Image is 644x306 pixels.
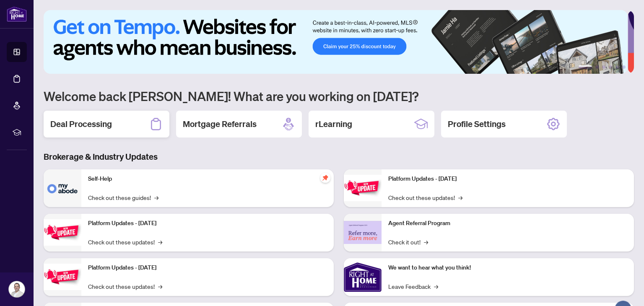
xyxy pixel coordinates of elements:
a: Leave Feedback→ [388,282,438,291]
p: Platform Updates - [DATE] [388,174,627,184]
p: Platform Updates - [DATE] [88,263,327,272]
a: Check it out!→ [388,237,428,246]
img: Platform Updates - July 21, 2025 [44,264,81,290]
h2: Mortgage Referrals [183,118,257,130]
h3: Brokerage & Industry Updates [44,151,634,163]
img: Platform Updates - September 16, 2025 [44,219,81,246]
button: 6 [622,65,626,69]
img: Profile Icon [9,281,25,297]
button: Open asap [610,277,636,302]
a: Check out these guides!→ [88,193,158,202]
button: 3 [602,65,605,69]
img: logo [7,6,27,22]
button: 5 [615,65,619,69]
img: Slide 0 [44,10,628,74]
h2: Profile Settings [448,118,506,130]
span: → [458,193,462,202]
span: → [158,237,162,246]
button: 1 [579,65,592,69]
p: We want to hear what you think! [388,263,627,272]
img: We want to hear what you think! [344,258,382,296]
img: Platform Updates - June 23, 2025 [344,175,382,201]
p: Self-Help [88,174,327,184]
button: 4 [609,65,612,69]
img: Self-Help [44,169,81,207]
h2: Deal Processing [50,118,112,130]
h2: rLearning [315,118,352,130]
h1: Welcome back [PERSON_NAME]! What are you working on [DATE]? [44,88,634,104]
a: Check out these updates!→ [388,193,462,202]
span: pushpin [320,173,330,183]
p: Platform Updates - [DATE] [88,219,327,228]
span: → [424,237,428,246]
p: Agent Referral Program [388,219,627,228]
span: → [154,193,158,202]
span: → [434,282,438,291]
a: Check out these updates!→ [88,282,162,291]
img: Agent Referral Program [344,221,382,244]
span: → [158,282,162,291]
a: Check out these updates!→ [88,237,162,246]
button: 2 [595,65,599,69]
